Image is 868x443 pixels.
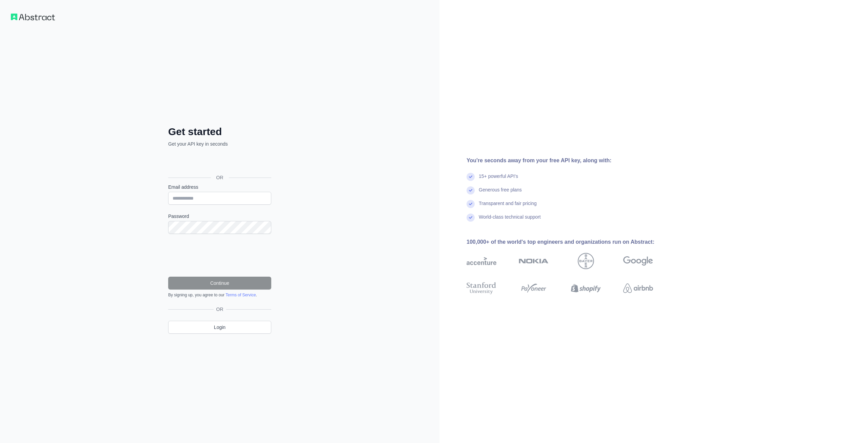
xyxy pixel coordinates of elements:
[571,281,601,296] img: shopify
[479,214,541,227] div: World-class technical support
[467,186,475,195] img: check mark
[168,292,271,298] div: By signing up, you agree to our .
[519,281,549,296] img: payoneer
[168,242,271,269] iframe: reCAPTCHA
[479,173,518,186] div: 15+ powerful API's
[519,253,549,269] img: nokia
[467,281,496,296] img: stanford university
[623,281,653,296] img: airbnb
[168,277,271,290] button: Continue
[467,214,475,222] img: check mark
[168,321,271,334] a: Login
[168,141,271,147] p: Get your API key in seconds
[467,238,675,246] div: 100,000+ of the world's top engineers and organizations run on Abstract:
[623,253,653,269] img: google
[211,174,229,181] span: OR
[168,126,271,138] h2: Get started
[168,184,271,190] label: Email address
[479,200,537,214] div: Transparent and fair pricing
[578,253,594,269] img: bayer
[168,213,271,220] label: Password
[214,306,226,313] span: OR
[467,156,675,165] div: You're seconds away from your free API key, along with:
[165,155,273,170] iframe: Sign in with Google Button
[225,293,256,297] a: Terms of Service
[479,186,522,200] div: Generous free plans
[467,173,475,181] img: check mark
[467,200,475,208] img: check mark
[11,14,55,20] img: Workflow
[467,253,496,269] img: accenture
